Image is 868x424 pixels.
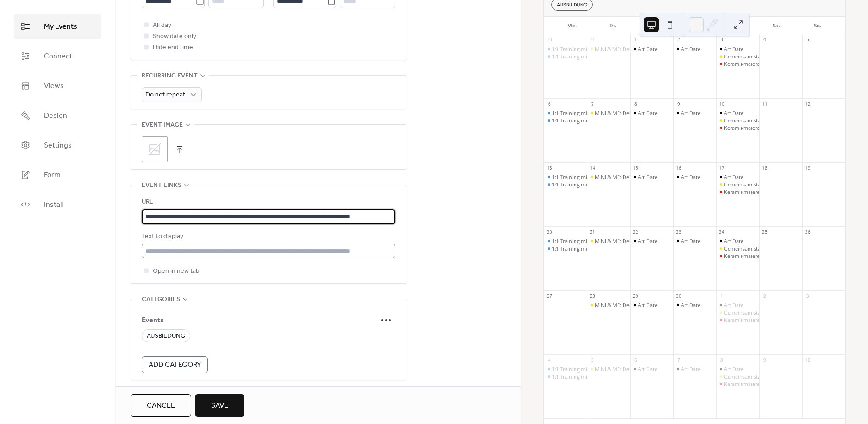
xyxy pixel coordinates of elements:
[724,53,834,60] div: Gemeinsam stark: Kreativzeit für Kind & Eltern
[587,45,630,52] div: MINI & ME: Dein Moment mit Baby
[546,37,553,43] div: 30
[552,109,726,116] div: 1:1 Training mit [PERSON_NAME] (digital oder 5020 [GEOGRAPHIC_DATA])
[142,136,168,162] div: ;
[552,117,726,124] div: 1:1 Training mit [PERSON_NAME] (digital oder 5020 [GEOGRAPHIC_DATA])
[544,238,587,244] div: 1:1 Training mit Caterina (digital oder 5020 Salzburg)
[587,238,630,244] div: MINI & ME: Dein Moment mit Baby
[638,173,657,180] div: Art Date
[716,245,759,252] div: Gemeinsam stark: Kreativzeit für Kind & Eltern
[681,366,700,373] div: Art Date
[587,173,630,180] div: MINI & ME: Dein Moment mit Baby
[716,53,759,60] div: Gemeinsam stark: Kreativzeit für Kind & Eltern
[552,181,726,188] div: 1:1 Training mit [PERSON_NAME] (digital oder 5020 [GEOGRAPHIC_DATA])
[675,357,682,363] div: 7
[724,173,743,180] div: Art Date
[724,380,844,387] div: Keramikmalerei: Gestalte deinen Selbstliebe-Anker
[675,165,682,171] div: 16
[142,315,377,326] span: Events
[716,181,759,188] div: Gemeinsam stark: Kreativzeit für Kind & Eltern
[552,53,726,60] div: 1:1 Training mit [PERSON_NAME] (digital oder 5020 [GEOGRAPHIC_DATA])
[673,173,716,180] div: Art Date
[633,17,674,34] div: Mi.
[14,162,101,187] a: Form
[673,366,716,373] div: Art Date
[724,245,834,252] div: Gemeinsam stark: Kreativzeit für Kind & Eltern
[544,117,587,124] div: 1:1 Training mit Caterina (digital oder 5020 Salzburg)
[546,229,553,235] div: 20
[552,238,726,244] div: 1:1 Training mit [PERSON_NAME] (digital oder 5020 [GEOGRAPHIC_DATA])
[632,101,639,107] div: 8
[762,165,768,171] div: 18
[681,109,700,116] div: Art Date
[552,373,726,380] div: 1:1 Training mit [PERSON_NAME] (digital oder 5020 [GEOGRAPHIC_DATA])
[589,293,596,299] div: 28
[142,356,208,373] button: Add Category
[716,252,759,259] div: Keramikmalerei: Gestalte deinen Selbstliebe-Anker
[546,293,553,299] div: 27
[142,197,393,208] div: URL
[716,366,759,373] div: Art Date
[592,17,633,34] div: Di.
[14,14,101,39] a: My Events
[211,400,228,411] span: Save
[716,124,759,131] div: Keramikmalerei: Gestalte deinen Selbstliebe-Anker
[544,109,587,116] div: 1:1 Training mit Caterina (digital oder 5020 Salzburg)
[145,89,185,101] span: Do not repeat
[147,331,185,342] span: AUSBILDUNG
[632,357,639,363] div: 6
[718,37,725,43] div: 3
[44,170,61,181] span: Form
[552,45,726,52] div: 1:1 Training mit [PERSON_NAME] (digital oder 5020 [GEOGRAPHIC_DATA])
[724,124,844,131] div: Keramikmalerei: Gestalte deinen Selbstliebe-Anker
[681,302,700,308] div: Art Date
[716,309,759,316] div: Gemeinsam stark: Kreativzeit für Kind & Eltern
[587,302,630,308] div: MINI & ME: Dein Moment mit Baby
[14,44,101,69] a: Connect
[544,373,587,380] div: 1:1 Training mit Caterina (digital oder 5020 Salzburg)
[595,173,678,180] div: MINI & ME: Dein Moment mit Baby
[630,238,673,244] div: Art Date
[724,366,743,373] div: Art Date
[546,357,553,363] div: 4
[716,380,759,387] div: Keramikmalerei: Gestalte deinen Selbstliebe-Anker
[44,81,64,92] span: Views
[142,294,180,305] span: Categories
[632,229,639,235] div: 22
[724,309,834,316] div: Gemeinsam stark: Kreativzeit für Kind & Eltern
[153,42,193,53] span: Hide end time
[718,357,725,363] div: 8
[595,45,678,52] div: MINI & ME: Dein Moment mit Baby
[589,357,596,363] div: 5
[675,229,682,235] div: 23
[546,165,553,171] div: 13
[675,101,682,107] div: 9
[147,400,175,411] span: Cancel
[681,173,700,180] div: Art Date
[718,165,725,171] div: 17
[805,229,811,235] div: 26
[544,181,587,188] div: 1:1 Training mit Caterina (digital oder 5020 Salzburg)
[632,293,639,299] div: 29
[724,316,844,323] div: Keramikmalerei: Gestalte deinen Selbstliebe-Anker
[630,45,673,52] div: Art Date
[756,17,797,34] div: Sa.
[724,60,844,67] div: Keramikmalerei: Gestalte deinen Selbstliebe-Anker
[762,229,768,235] div: 25
[805,37,811,43] div: 5
[44,199,63,211] span: Install
[716,188,759,195] div: Keramikmalerei: Gestalte deinen Selbstliebe-Anker
[630,302,673,308] div: Art Date
[142,71,198,82] span: Recurring event
[716,173,759,180] div: Art Date
[589,101,596,107] div: 7
[589,165,596,171] div: 14
[681,45,700,52] div: Art Date
[762,37,768,43] div: 4
[718,229,725,235] div: 24
[675,293,682,299] div: 30
[797,17,838,34] div: So.
[587,366,630,373] div: MINI & ME: Dein Moment mit Baby
[716,45,759,52] div: Art Date
[724,373,834,380] div: Gemeinsam stark: Kreativzeit für Kind & Eltern
[142,180,181,191] span: Event links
